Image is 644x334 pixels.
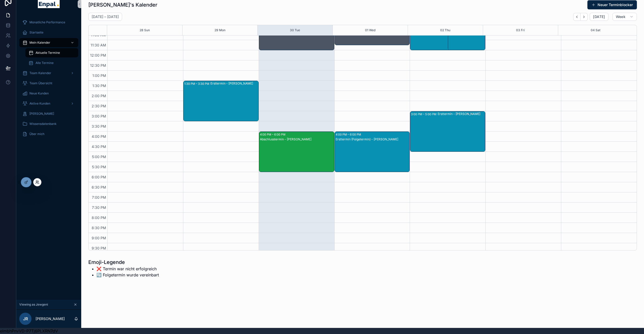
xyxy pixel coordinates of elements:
span: 12:30 PM [89,63,107,68]
a: Wissensdatenbank [19,119,78,128]
span: Aktive Kunden [29,102,50,106]
span: 2:00 PM [90,94,107,98]
span: 4:00 PM [90,134,107,139]
button: 28 Sun [140,25,150,35]
a: Über mich [19,129,78,139]
span: Über mich [29,132,44,136]
div: scrollable content [16,14,81,145]
div: Ersttermin - [PERSON_NAME] [438,112,485,116]
span: Startseite [29,30,43,35]
button: Next [581,13,588,21]
span: 8:30 PM [90,226,107,230]
span: Viewing as Jewgeni [19,303,48,307]
span: Neue Kunden [29,91,49,95]
span: Team Übersicht [29,81,52,85]
button: 02 Thu [440,25,450,35]
span: 1:30 PM [91,83,107,88]
button: 01 Wed [365,25,375,35]
div: 1:30 PM – 3:30 PMErsttermin - [PERSON_NAME] [184,81,258,121]
span: 5:00 PM [91,155,107,159]
a: Team Kalender [19,69,78,78]
button: Back [573,13,581,21]
p: [PERSON_NAME] [36,316,65,321]
span: 2:30 PM [90,104,107,108]
span: Mein Kalender [29,41,50,45]
h2: [DATE] – [DATE] [92,14,119,19]
a: Aktuelle Termine [25,48,78,57]
a: Startseite [19,28,78,37]
span: 12:00 PM [89,53,107,57]
div: Ersttermin - [PERSON_NAME] [210,81,258,86]
span: Aktuelle Termine [36,51,60,55]
button: Neuer Terminblocker [587,0,637,9]
span: [DATE] [593,14,605,19]
span: 6:00 PM [90,175,107,179]
span: Team Kalender [29,71,51,75]
span: 1:00 PM [91,73,107,78]
button: Week [613,13,637,21]
span: 7:30 PM [91,205,107,210]
a: Mein Kalender [19,38,78,47]
button: [DATE] [590,13,608,21]
span: 11:00 AM [89,33,107,37]
span: Monatliche Performance [29,20,65,24]
span: 4:30 PM [90,144,107,149]
h1: Emoji-Legende [88,259,159,266]
div: 4:00 PM – 6:00 PM [336,132,362,137]
a: Alle Termine [25,58,78,68]
span: JR [23,316,28,322]
div: 1:30 PM – 3:30 PM [184,81,210,86]
span: 6:30 PM [90,185,107,189]
span: Wissensdatenbank [29,122,57,126]
span: 8:00 PM [90,215,107,220]
div: 4:00 PM – 6:00 PMAbschlusstermin - [PERSON_NAME] [259,132,334,172]
span: Alle Termine [36,61,54,65]
span: 5:30 PM [91,165,107,169]
span: Week [616,14,625,19]
div: 3:00 PM – 5:00 PM [411,112,438,117]
span: 3:30 PM [90,124,107,128]
div: Ersttermin (Folgetermin) - [PERSON_NAME] [336,137,409,141]
span: [PERSON_NAME] [29,112,54,116]
div: 4:00 PM – 6:00 PM [260,132,287,137]
a: [PERSON_NAME] [19,109,78,118]
span: 9:00 PM [90,236,107,240]
span: 11:30 AM [89,43,107,47]
button: 03 Fri [516,25,525,35]
div: Abschlusstermin - [PERSON_NAME] [260,137,334,141]
button: 04 Sat [591,25,600,35]
li: 🔄️ Folgetermin wurde vereinbart [96,272,159,278]
div: 4:00 PM – 6:00 PMErsttermin (Folgetermin) - [PERSON_NAME] [335,132,410,172]
li: ❌ Termin war nicht erfolgreich [96,266,159,272]
h1: [PERSON_NAME]'s Kalender [88,1,157,8]
div: 3:00 PM – 5:00 PMErsttermin - [PERSON_NAME] [410,111,485,152]
a: Neue Kunden [19,89,78,98]
span: 7:00 PM [91,195,107,199]
span: 9:30 PM [90,246,107,250]
a: Team Übersicht [19,79,78,88]
span: 3:00 PM [90,114,107,118]
a: Aktive Kunden [19,99,78,108]
a: Monatliche Performance [19,18,78,27]
button: 30 Tue [290,25,300,35]
button: 29 Mon [214,25,225,35]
